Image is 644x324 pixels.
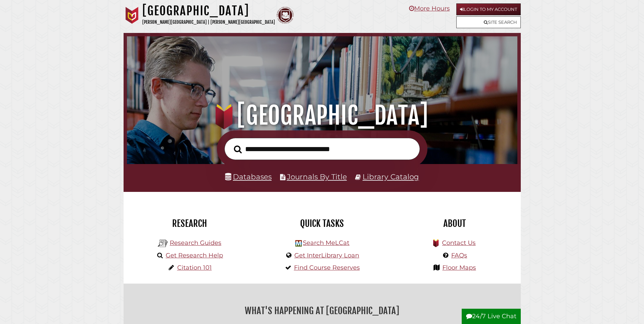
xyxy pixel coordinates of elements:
a: Databases [225,172,272,181]
a: Journals By Title [287,172,347,181]
a: More Hours [409,5,450,12]
a: Get InterLibrary Loan [294,252,359,259]
h2: What's Happening at [GEOGRAPHIC_DATA] [129,303,516,319]
h1: [GEOGRAPHIC_DATA] [142,3,275,18]
a: FAQs [451,252,467,259]
a: Library Catalog [363,172,419,181]
h2: Research [129,218,251,229]
a: Contact Us [442,239,476,247]
p: [PERSON_NAME][GEOGRAPHIC_DATA] | [PERSON_NAME][GEOGRAPHIC_DATA] [142,18,275,26]
img: Calvin Theological Seminary [277,7,294,24]
a: Floor Maps [442,264,476,271]
button: Search [231,143,245,156]
a: Research Guides [170,239,221,247]
a: Login to My Account [456,3,521,15]
a: Get Research Help [166,252,223,259]
img: Hekman Library Logo [158,238,168,249]
h2: About [393,218,516,229]
a: Search MeLCat [303,239,349,247]
h2: Quick Tasks [261,218,383,229]
i: Search [234,145,242,154]
a: Find Course Reserves [294,264,360,271]
img: Calvin University [124,7,141,24]
a: Site Search [456,16,521,28]
a: Citation 101 [177,264,212,271]
img: Hekman Library Logo [295,240,302,247]
h1: [GEOGRAPHIC_DATA] [136,101,508,130]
